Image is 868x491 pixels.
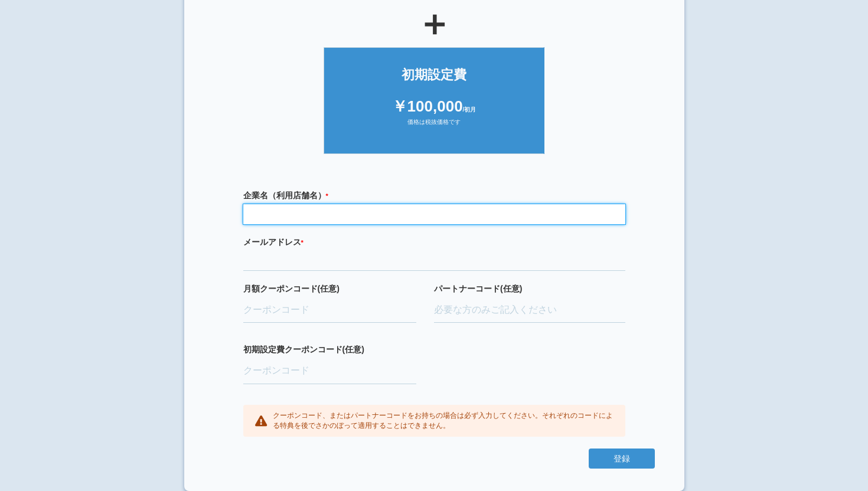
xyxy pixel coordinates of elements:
[243,297,417,323] input: クーポンコード
[243,189,625,201] label: 企業名（利用店舗名）
[336,118,532,136] div: 価格は税抜価格です
[243,343,417,355] label: 初期設定費クーポンコード(任意)
[336,66,532,84] div: 初期設定費
[243,358,417,384] input: クーポンコード
[463,106,477,113] span: /初月
[273,411,614,431] p: クーポンコード、またはパートナーコードをお持ちの場合は必ず入力してください。それぞれのコードによる特典を後でさかのぼって適用することはできません。
[434,297,625,323] input: 必要な方のみご記入ください
[243,236,625,248] label: メールアドレス
[336,96,532,117] div: ￥100,000
[243,283,417,294] label: 月額クーポンコード(任意)
[214,6,655,41] div: ＋
[434,283,625,294] label: パートナーコード(任意)
[589,449,655,469] button: 登録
